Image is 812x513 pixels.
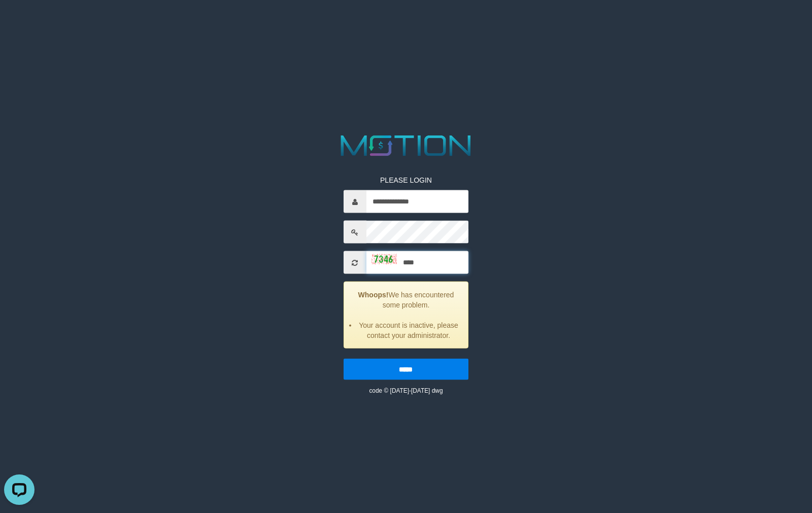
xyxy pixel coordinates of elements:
[335,132,477,160] img: MOTION_logo.png
[358,291,389,299] strong: Whoops!
[357,320,461,340] li: Your account is inactive, please contact your administrator.
[369,387,443,394] small: code © [DATE]-[DATE] dwg
[4,4,35,35] button: Open LiveChat chat widget
[371,254,397,264] img: captcha
[344,175,469,185] p: PLEASE LOGIN
[344,282,469,349] div: We has encountered some problem.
